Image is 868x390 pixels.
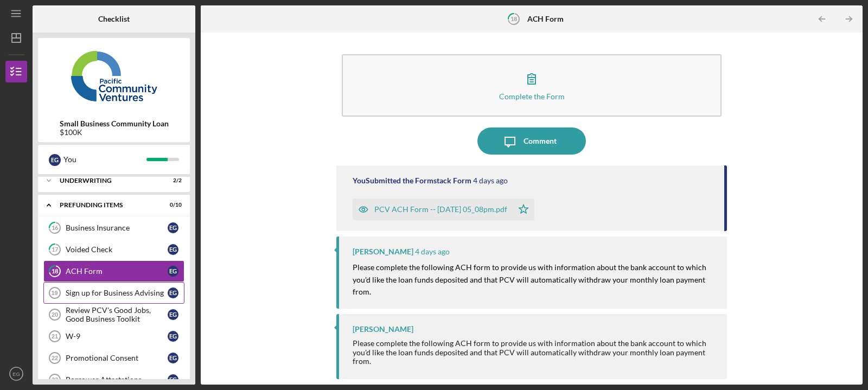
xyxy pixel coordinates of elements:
a: 18ACH FormEG [43,260,184,282]
img: Product logo [38,43,190,108]
button: PCV ACH Form -- [DATE] 05_08pm.pdf [353,199,534,220]
button: Comment [477,127,586,155]
div: [PERSON_NAME] [353,325,413,334]
div: [PERSON_NAME] [353,247,413,256]
tspan: 17 [52,246,59,253]
mark: Please complete the following ACH form to provide us with information about the bank account to w... [353,263,708,296]
div: E G [168,222,178,233]
div: Promotional Consent [66,354,168,362]
tspan: 19 [51,290,58,296]
a: 17Voided CheckEG [43,239,184,260]
div: You Submitted the Formstack Form [353,176,471,185]
div: $100K [60,128,169,137]
a: 21W-9EG [43,325,184,347]
div: Sign up for Business Advising [66,289,168,297]
text: EG [12,371,20,377]
div: E G [168,266,178,277]
a: 20Review PCV's Good Jobs, Good Business ToolkitEG [43,304,184,325]
div: 0 / 10 [162,202,182,208]
button: EG [5,363,27,385]
div: Comment [524,127,557,155]
div: You [63,150,146,169]
div: Complete the Form [499,92,565,100]
b: ACH Form [527,15,564,23]
div: E G [168,287,178,298]
a: 16Business InsuranceEG [43,217,184,239]
tspan: 23 [52,376,58,383]
tspan: 21 [52,333,58,340]
div: Please complete the following ACH form to provide us with information about the bank account to w... [353,339,716,365]
tspan: 16 [52,225,59,232]
a: 22Promotional ConsentEG [43,347,184,369]
div: E G [168,331,178,342]
div: E G [168,374,178,385]
div: Borrower Attestations [66,375,168,384]
tspan: 22 [52,355,58,361]
b: Small Business Community Loan [60,119,169,128]
div: Prefunding Items [60,202,155,208]
div: E G [168,309,178,320]
div: Business Insurance [66,223,168,232]
div: ACH Form [66,267,168,276]
a: 19Sign up for Business AdvisingEG [43,282,184,304]
div: PCV ACH Form -- [DATE] 05_08pm.pdf [374,205,507,214]
div: W-9 [66,332,168,341]
button: Complete the Form [342,54,722,117]
div: E G [49,154,61,166]
div: E G [168,244,178,255]
tspan: 20 [52,311,58,318]
div: E G [168,353,178,363]
tspan: 18 [52,268,58,275]
b: Checklist [98,15,130,23]
div: 2 / 2 [162,177,182,184]
tspan: 18 [510,15,516,22]
time: 2025-08-29 21:08 [473,176,508,185]
div: Underwriting [60,177,155,184]
time: 2025-08-29 16:50 [415,247,450,256]
div: Review PCV's Good Jobs, Good Business Toolkit [66,306,168,323]
div: Voided Check [66,245,168,254]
